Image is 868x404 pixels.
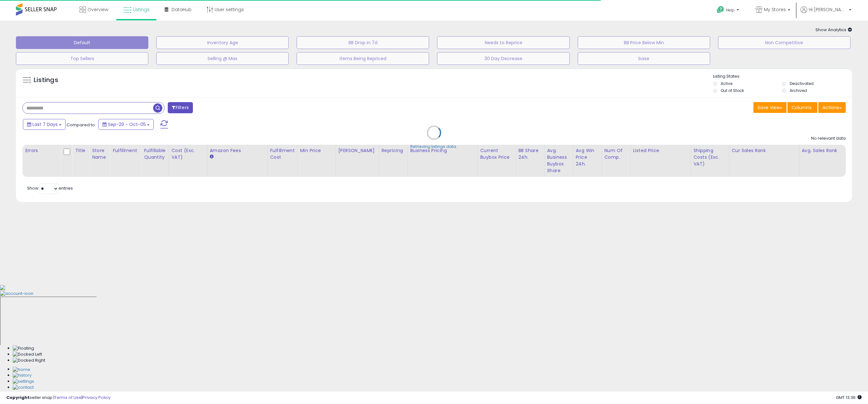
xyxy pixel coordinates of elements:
[13,367,30,373] img: Home
[297,52,429,65] button: Items Being Repriced
[13,385,34,391] img: Contact
[16,52,148,65] button: Top Sellers
[712,1,745,21] a: Help
[133,6,150,13] span: Listings
[718,36,850,49] button: Non Competitive
[13,345,34,352] img: Floating
[297,36,429,49] button: BB Drop in 7d
[764,6,786,13] span: My Stores
[156,52,289,65] button: Selling @ Max
[13,373,32,379] img: History
[156,36,289,49] button: Inventory Age
[13,352,42,358] img: Docked Left
[13,358,45,364] img: Docked Right
[437,36,569,49] button: Needs to Reprice
[13,379,34,385] img: Settings
[88,6,108,13] span: Overview
[172,6,192,13] span: DataHub
[410,144,458,150] div: Retrieving listings data..
[801,6,851,21] a: Hi [PERSON_NAME]
[815,27,852,33] span: Show Analytics
[578,36,710,49] button: BB Price Below Min
[809,6,847,13] span: Hi [PERSON_NAME]
[437,52,569,65] button: 30 Day Decrease
[16,36,148,49] button: Default
[726,7,735,13] span: Help
[716,6,724,14] i: Get Help
[578,52,710,65] button: base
